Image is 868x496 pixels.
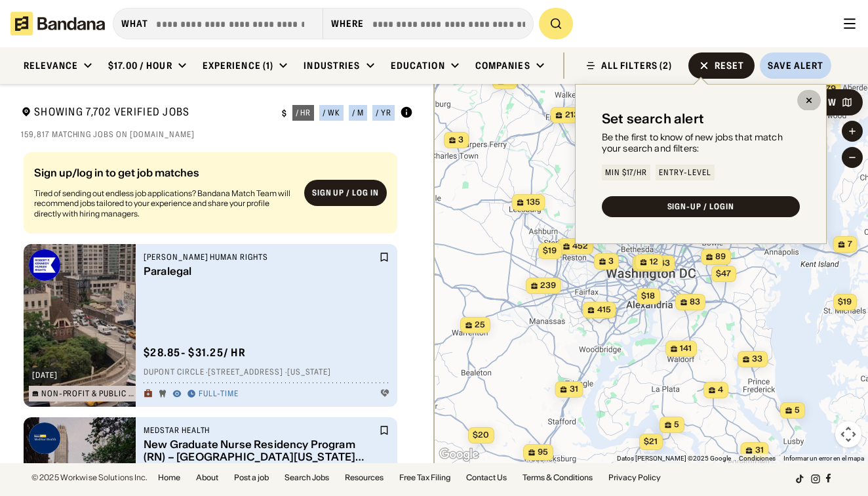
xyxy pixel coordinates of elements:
span: 239 [540,280,556,291]
div: Reset [715,61,745,70]
span: 12 [650,257,658,268]
span: 415 [597,304,611,316]
div: $ 28.85 - $31.25 / hr [144,346,246,360]
div: Where [331,18,365,30]
span: $19 [838,297,852,306]
a: Post a job [234,474,269,482]
span: $19 [543,245,557,255]
div: Paralegal [144,265,376,278]
div: Save Alert [768,60,823,72]
div: © 2025 Workwise Solutions Inc. [31,474,148,482]
span: 89 [715,251,726,262]
a: About [196,474,218,482]
div: New Graduate Nurse Residency Program (RN) – [GEOGRAPHIC_DATA][US_STATE] [DATE] Cohort [144,438,376,463]
div: / hr [296,109,311,117]
span: 31 [570,384,578,395]
span: 452 [572,241,588,252]
div: $ [282,108,287,119]
div: Non-Profit & Public Service [41,390,138,398]
span: 25 [475,320,485,331]
span: 5 [674,419,679,430]
div: grid [21,147,413,464]
span: $47 [716,268,731,278]
div: Min $17/hr [605,169,648,176]
a: Free Tax Filing [399,474,450,482]
button: Controles de visualización del mapa [835,421,861,447]
a: Contact Us [466,474,507,482]
span: 141 [680,343,692,354]
span: 3 [458,134,464,146]
span: Datos [PERSON_NAME] ©2025 Google [617,455,731,462]
span: 83 [690,297,700,308]
span: 33 [752,354,762,365]
div: Full-time [199,389,239,400]
div: Be the first to know of new jobs that match your search and filters: [602,132,800,154]
div: Set search alert [602,111,704,127]
img: Robert F. Kennedy Human Rights logo [29,249,60,281]
div: [PERSON_NAME] Human Rights [144,252,376,262]
div: ALL FILTERS (2) [601,61,673,70]
div: Sign up / Log in [312,188,379,199]
div: Showing 7,702 Verified Jobs [21,105,271,121]
div: Sign up/log in to get job matches [34,167,294,188]
a: Privacy Policy [608,474,661,482]
a: Condiciones (se abre en una nueva pestaña) [739,455,776,462]
span: 3 [608,256,614,267]
a: Search Jobs [285,474,329,482]
div: / wk [323,109,340,117]
div: / yr [376,109,391,117]
span: 135 [526,197,540,208]
div: / m [352,109,364,117]
span: 213 [565,110,579,121]
div: Relevance [24,60,78,72]
span: $18 [641,291,655,300]
span: 7 [848,239,852,250]
div: Experience (1) [203,60,274,72]
div: MedStar Health [144,425,376,436]
div: Education [391,60,445,72]
a: Terms & Conditions [523,474,593,482]
span: 5 [795,405,800,416]
div: 159,817 matching jobs on [DOMAIN_NAME] [21,129,413,140]
div: what [121,18,148,30]
span: $20 [473,430,489,440]
div: Industries [304,60,360,72]
div: [DATE] [32,371,58,379]
div: Companies [475,60,530,72]
img: Google [437,446,481,463]
a: Abrir esta área en Google Maps (se abre en una ventana nueva) [437,446,481,463]
span: 4 [718,384,723,396]
div: Tired of sending out endless job applications? Bandana Match Team will recommend jobs tailored to... [34,188,294,219]
span: 31 [755,445,764,456]
a: Home [158,474,180,482]
div: SIGN-UP / LOGIN [667,203,734,211]
div: Entry-Level [659,169,711,176]
div: Dupont Circle · [STREET_ADDRESS] · [US_STATE] [144,367,389,378]
span: $21 [644,436,658,446]
a: Resources [345,474,384,482]
span: 95 [538,447,548,458]
img: Bandana logotype [10,12,105,35]
a: Informar un error en el mapa [783,455,864,462]
div: $17.00 / hour [108,60,172,72]
img: MedStar Health logo [29,423,60,454]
